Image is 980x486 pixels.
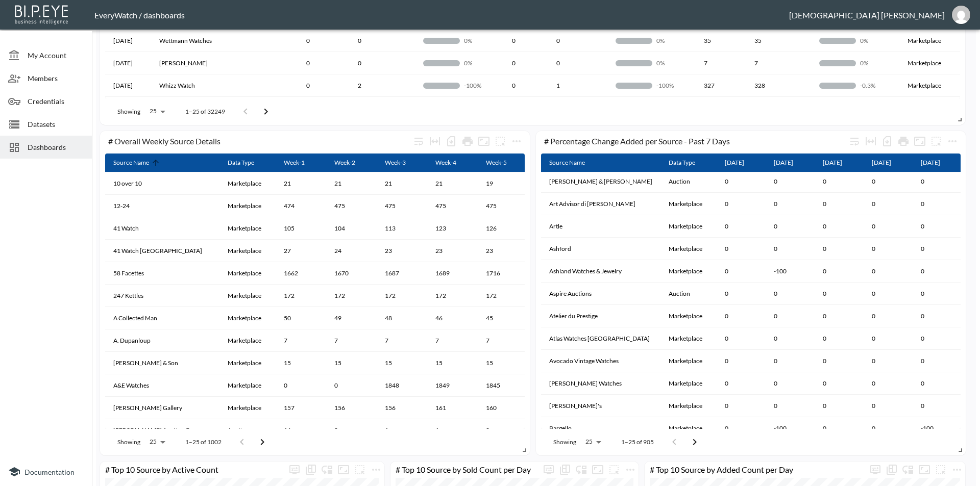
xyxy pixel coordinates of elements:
[28,119,84,130] span: Datasets
[774,157,793,169] div: Tuesday
[276,307,326,329] th: 50
[151,52,298,74] th: William May
[427,397,478,419] th: 161
[541,305,660,327] th: Atelier du Prestige
[541,372,660,395] th: Awad Watches
[952,6,970,24] img: b0851220ef7519462eebfaf84ab7640e
[864,417,913,440] th: 0
[766,283,815,305] th: 0
[105,329,219,352] th: A. Dupanloup
[334,157,369,169] span: Week-2
[228,157,267,169] span: Data Type
[717,260,766,283] th: 0
[350,97,415,119] th: 0
[815,372,864,395] th: 0
[872,157,904,169] span: Thursday
[219,352,276,374] th: Marketplace
[377,419,427,442] th: 1
[427,240,478,262] th: 23
[492,135,508,145] span: Attach chart to a group
[427,307,478,329] th: 46
[435,157,470,169] span: Week-4
[717,305,766,327] th: 0
[144,105,169,118] div: 25
[105,195,219,217] th: 12-24
[746,52,811,74] th: 7
[508,133,525,149] span: Chart settings
[478,262,528,285] th: 1716
[459,133,476,149] div: Print
[660,193,717,215] th: Marketplace
[656,36,688,45] p: 0%
[478,172,528,195] th: 19
[377,285,427,307] th: 172
[913,283,962,305] th: 0
[377,262,427,285] th: 1687
[725,157,757,169] span: Monday
[696,52,746,74] th: 7
[427,329,478,352] th: 7
[913,215,962,238] th: 0
[478,307,528,329] th: 45
[478,217,528,240] th: 126
[298,30,350,52] th: 0
[928,133,944,149] button: more
[423,59,495,67] div: 0/100 (0%)
[541,193,660,215] th: Art Advisor di Alberto Loda
[766,215,815,238] th: 0
[656,81,688,90] p: -100%
[410,133,427,149] div: Wrap text
[276,285,326,307] th: 172
[286,462,303,478] button: more
[377,195,427,217] th: 475
[276,352,326,374] th: 15
[717,327,766,350] th: 0
[660,305,717,327] th: Marketplace
[108,136,410,146] div: # Overall Weekly Source Details
[746,74,811,97] th: 328
[276,329,326,352] th: 7
[117,107,140,116] p: Showing
[326,285,377,307] th: 172
[860,59,891,67] p: 0%
[435,157,456,169] div: Week-4
[864,238,913,260] th: 0
[185,107,225,116] p: 1–25 of 32249
[622,462,639,478] button: more
[660,170,717,193] th: Auction
[350,30,415,52] th: 0
[864,372,913,395] th: 0
[606,462,622,478] button: more
[504,30,549,52] th: 0
[899,52,960,74] th: Marketplace
[899,74,960,97] th: Marketplace
[427,374,478,397] th: 1849
[815,238,864,260] th: 0
[549,157,585,169] div: Source Name
[899,30,960,52] th: Marketplace
[766,260,815,283] th: -100
[113,157,149,169] div: Source Name
[913,395,962,417] th: 0
[895,133,912,149] div: Print
[660,350,717,372] th: Marketplace
[863,133,879,149] div: Toggle table layout between fixed and auto (default: auto)
[377,172,427,195] th: 21
[912,133,928,149] button: Fullscreen
[105,419,219,442] th: Abell Auction Company
[725,157,744,169] div: Monday
[864,260,913,283] th: 0
[219,419,276,442] th: Auction
[913,417,962,440] th: -100
[815,305,864,327] th: 0
[766,170,815,193] th: 0
[660,417,717,440] th: Marketplace
[427,133,443,149] div: Toggle table layout between fixed and auto (default: auto)
[464,36,495,45] p: 0%
[298,74,350,97] th: 0
[504,97,549,119] th: 0
[252,432,273,452] button: Go to next page
[717,372,766,395] th: 0
[256,101,276,122] button: Go to next page
[867,462,884,478] button: more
